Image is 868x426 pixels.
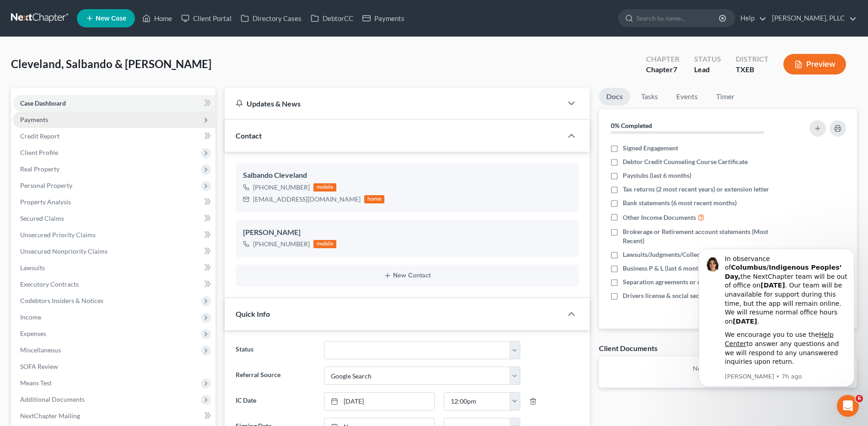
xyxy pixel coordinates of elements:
[20,116,48,123] span: Payments
[623,171,691,180] span: Paystubs (last 6 months)
[253,240,310,249] div: [PHONE_NUMBER]
[20,297,103,304] span: Codebtors Insiders & Notices
[236,309,270,318] span: Quick Info
[13,194,216,210] a: Property Analysis
[694,64,721,75] div: Lead
[636,10,720,27] input: Search by name...
[13,243,216,260] a: Unsecured Nonpriority Claims
[11,57,211,70] span: Cleveland, Salbando & [PERSON_NAME]
[306,10,358,27] a: DebtorCC
[236,10,306,27] a: Directory Cases
[231,392,319,410] label: IC Date
[253,195,361,204] div: [EMAIL_ADDRESS][DOMAIN_NAME]
[646,64,679,75] div: Chapter
[767,10,857,27] a: [PERSON_NAME], PLLC
[20,264,45,272] span: Lawsuits
[313,240,336,248] div: mobile
[783,54,846,75] button: Preview
[20,165,59,173] span: Real Property
[20,395,85,403] span: Additional Documents
[837,395,859,417] iframe: Intercom live chat
[856,395,863,402] span: 6
[736,64,769,75] div: TXEB
[243,272,571,279] button: New Contact
[20,99,66,107] span: Case Dashboard
[599,343,658,353] div: Client Documents
[20,379,52,387] span: Means Test
[611,122,652,129] strong: 0% Completed
[20,132,59,140] span: Credit Report
[20,214,64,222] span: Secured Claims
[13,210,216,227] a: Secured Claims
[20,313,41,321] span: Income
[13,260,216,276] a: Lawsuits
[96,15,126,22] span: New Case
[694,54,721,64] div: Status
[623,144,678,153] span: Signed Engagement
[231,367,319,385] label: Referral Source
[177,10,236,27] a: Client Portal
[20,330,46,337] span: Expenses
[358,10,409,27] a: Payments
[13,408,216,424] a: NextChapter Mailing
[669,88,705,106] a: Events
[623,250,733,259] span: Lawsuits/Judgments/Collection Letters
[444,393,510,410] input: -- : --
[20,198,71,206] span: Property Analysis
[673,65,677,74] span: 7
[236,99,551,108] div: Updates & News
[231,341,319,359] label: Status
[13,95,216,112] a: Case Dashboard
[20,412,80,420] span: NextChapter Mailing
[685,246,868,421] iframe: Intercom notifications message
[364,195,384,203] div: home
[736,10,766,27] a: Help
[20,247,108,255] span: Unsecured Nonpriority Claims
[236,131,262,140] span: Contact
[20,346,61,354] span: Miscellaneous
[599,88,630,106] a: Docs
[623,227,785,245] span: Brokerage or Retirement account statements (Most Recent)
[313,183,336,192] div: mobile
[243,227,571,238] div: [PERSON_NAME]
[20,231,96,239] span: Unsecured Priority Claims
[623,185,769,194] span: Tax returns (2 most recent years) or extension letter
[634,88,665,106] a: Tasks
[13,227,216,243] a: Unsecured Priority Claims
[623,198,737,208] span: Bank statements (6 most recent months)
[138,10,177,27] a: Home
[13,276,216,293] a: Executory Contracts
[20,149,58,156] span: Client Profile
[623,277,752,287] span: Separation agreements or decrees of divorces
[709,88,742,106] a: Timer
[646,54,679,64] div: Chapter
[243,170,571,181] div: Salbando Cleveland
[253,183,310,192] div: [PHONE_NUMBER]
[20,280,79,288] span: Executory Contracts
[623,157,748,166] span: Debtor Credit Counseling Course Certificate
[13,128,216,144] a: Credit Report
[606,364,850,373] p: No client documents yet.
[20,362,58,370] span: SOFA Review
[20,181,72,189] span: Personal Property
[13,358,216,375] a: SOFA Review
[623,291,727,300] span: Drivers license & social security card
[324,393,434,410] a: [DATE]
[736,54,769,64] div: District
[623,213,696,222] span: Other Income Documents
[623,264,743,273] span: Business P & L (last 6 months) if applicable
